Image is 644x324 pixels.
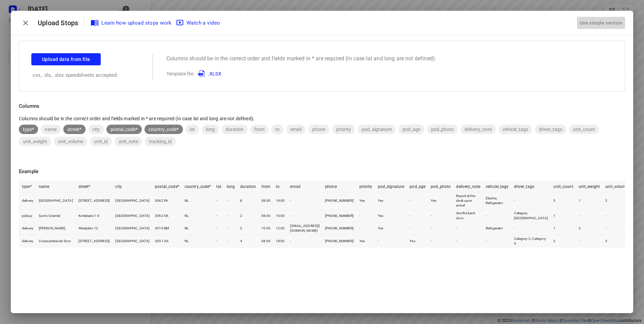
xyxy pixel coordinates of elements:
td: [PERSON_NAME] [36,222,76,235]
td: [STREET_ADDRESS] [76,235,113,247]
td: 2 [237,209,259,222]
span: tracking_id [145,139,176,144]
td: 08:00 [259,192,273,209]
div: Use simple version [578,18,624,29]
td: 4 [237,235,259,247]
p: Upload Stops [38,18,84,28]
td: Yes [375,192,407,209]
td: 5 [551,192,576,209]
td: 2 [576,222,603,235]
th: pod_signature [375,181,407,192]
td: [GEOGRAPHIC_DATA] [112,222,152,235]
th: pod_age [407,181,428,192]
span: type* [19,127,38,132]
td: - [453,235,483,247]
td: 2 [237,222,259,235]
th: email [287,181,322,192]
span: Upload data from file [42,55,90,64]
td: 10:00 [273,209,288,222]
td: [STREET_ADDRESS] [76,192,113,209]
span: duration [222,127,248,132]
span: unit_weight [19,139,51,144]
td: delivery [19,192,36,209]
td: - [511,222,551,235]
th: name [36,181,76,192]
td: - [483,209,511,222]
td: - [428,235,453,247]
td: - [224,235,238,247]
td: - [511,192,551,209]
td: 2 [551,235,576,247]
th: postal_code* [152,181,182,192]
td: NL [182,222,214,235]
span: email [286,127,305,132]
td: [GEOGRAPHIC_DATA] [112,235,152,247]
td: Category C; Category A [511,235,551,247]
td: delivery [19,222,36,235]
span: delivery_note [460,127,496,132]
td: 3016 BM [152,222,182,235]
td: - [483,235,511,247]
span: pod_photo [427,127,458,132]
td: 18:00 [273,192,288,209]
td: 3062 PA [152,192,182,209]
span: driver_tags [535,127,566,132]
span: postal_code* [106,127,142,132]
td: - [576,209,603,222]
th: to [273,181,288,192]
p: Columns [19,102,625,110]
span: long [202,127,219,132]
span: unit_count [569,127,599,132]
td: NL [182,192,214,209]
span: priority [332,127,355,132]
td: Yes [357,235,375,247]
th: vehicle_tags [483,181,511,192]
th: lat [214,181,224,192]
th: unit_weight [576,181,603,192]
span: phone [308,127,329,132]
th: country_code* [182,181,214,192]
th: unit_count [551,181,576,192]
td: [GEOGRAPHIC_DATA] [112,209,152,222]
td: pickup [19,209,36,222]
td: - [428,222,453,235]
td: Yes [375,209,407,222]
th: type* [19,181,36,192]
span: street* [63,127,86,132]
td: - [407,209,428,222]
th: driver_tags [511,181,551,192]
td: 18:00 [273,235,288,247]
td: Category [GEOGRAPHIC_DATA] [511,209,551,222]
td: - [287,235,322,247]
th: street* [76,181,113,192]
td: [GEOGRAPHIC_DATA] [112,192,152,209]
span: city [88,127,104,132]
td: Yes [357,192,375,209]
td: Yes [407,235,428,247]
a: Learn how upload stops work [89,17,174,29]
span: vehicle_tags [498,127,532,132]
td: Westplein 12 [76,222,113,235]
td: - [214,222,224,235]
th: unit_volume [603,181,631,192]
td: Refrigerator [483,222,511,235]
td: - [375,235,407,247]
td: - [287,209,322,222]
p: Columns should be in the correct order and fields marked in * are required (in case lat and long ... [19,115,625,122]
p: Template file: [166,69,436,77]
td: 1 [576,192,603,209]
span: lat [186,127,199,132]
td: 1 [551,209,576,222]
th: long [224,181,238,192]
td: NL [182,235,214,247]
td: - [224,222,238,235]
td: - [407,222,428,235]
span: Learn how upload stops work [92,19,172,27]
td: [PHONE_NUMBER] [322,192,357,209]
td: - [224,209,238,222]
td: - [453,222,483,235]
td: [EMAIL_ADDRESS][DOMAIN_NAME] [287,222,322,235]
span: pod_signature [358,127,396,132]
td: - [214,192,224,209]
th: duration [237,181,259,192]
